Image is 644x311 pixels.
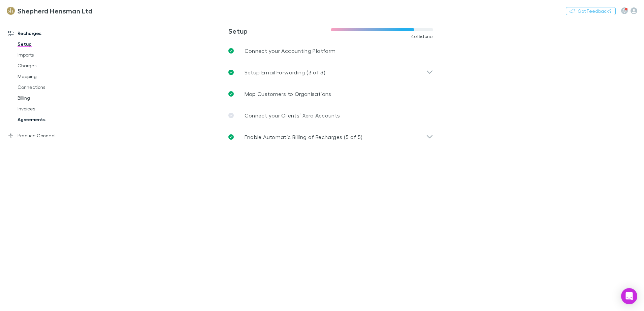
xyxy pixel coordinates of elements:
a: Practice Connect [1,130,91,141]
div: Enable Automatic Billing of Recharges (5 of 5) [223,126,439,148]
div: Open Intercom Messenger [621,288,637,304]
h3: Shepherd Hensman Ltd [18,7,92,15]
a: Mapping [11,71,91,82]
a: Connect your Accounting Platform [223,40,439,62]
a: Recharges [1,28,91,39]
p: Connect your Accounting Platform [245,47,336,55]
img: Shepherd Hensman Ltd's Logo [7,7,15,15]
a: Connections [11,82,91,93]
a: Invoices [11,103,91,114]
a: Shepherd Hensman Ltd [3,3,96,19]
a: Charges [11,60,91,71]
a: Connect your Clients’ Xero Accounts [223,105,439,126]
button: Got Feedback? [566,7,616,15]
p: Map Customers to Organisations [245,90,331,98]
p: Connect your Clients’ Xero Accounts [245,111,340,119]
div: Setup Email Forwarding (3 of 3) [223,62,439,83]
a: Setup [11,39,91,49]
h3: Setup [228,27,331,35]
a: Imports [11,49,91,60]
span: 4 of 5 done [411,34,433,39]
p: Setup Email Forwarding (3 of 3) [245,68,325,76]
a: Map Customers to Organisations [223,83,439,105]
p: Enable Automatic Billing of Recharges (5 of 5) [245,133,363,141]
a: Agreements [11,114,91,125]
a: Billing [11,93,91,103]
